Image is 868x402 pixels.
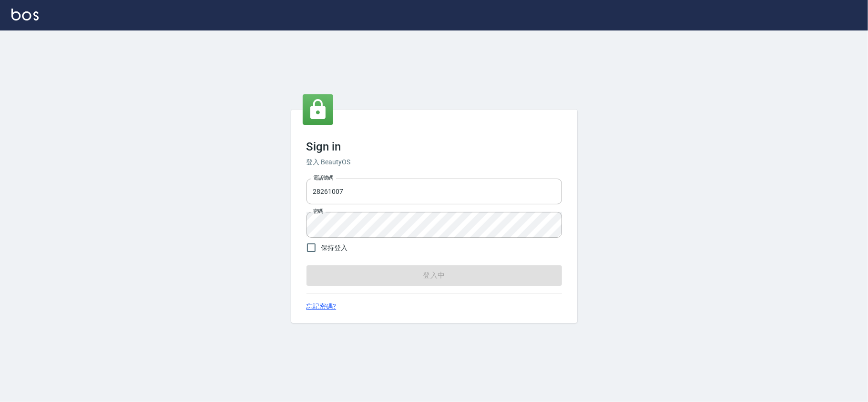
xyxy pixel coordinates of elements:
img: Logo [11,9,39,20]
span: 保持登入 [321,243,348,253]
h3: Sign in [306,140,562,153]
label: 密碼 [313,208,323,215]
a: 忘記密碼? [306,301,337,312]
h6: 登入 BeautyOS [306,157,562,167]
label: 電話號碼 [313,174,333,181]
